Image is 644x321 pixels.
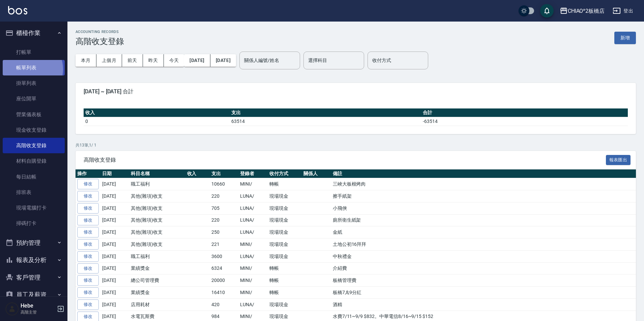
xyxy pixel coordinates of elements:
[100,214,129,226] td: [DATE]
[331,190,636,202] td: 擦手紙架
[76,30,124,34] h2: ACCOUNTING RECORDS
[3,216,65,231] a: 掃碼打卡
[77,215,99,226] a: 修改
[302,169,331,178] th: 關係人
[100,226,129,238] td: [DATE]
[3,200,65,216] a: 現場電腦打卡
[84,157,606,163] span: 高階收支登錄
[3,44,65,60] a: 打帳單
[238,250,268,262] td: LUNA/
[129,238,185,251] td: 其他(雜項)收支
[268,275,302,287] td: 轉帳
[268,287,302,299] td: 轉帳
[100,202,129,214] td: [DATE]
[76,54,96,67] button: 本月
[100,287,129,299] td: [DATE]
[210,54,236,67] button: [DATE]
[331,169,636,178] th: 備註
[129,202,185,214] td: 其他(雜項)收支
[100,275,129,287] td: [DATE]
[238,190,268,202] td: LUNA/
[77,191,99,201] a: 修改
[3,169,65,185] a: 每日結帳
[268,178,302,190] td: 轉帳
[230,108,421,117] th: 支出
[129,190,185,202] td: 其他(雜項)收支
[268,262,302,275] td: 轉帳
[5,302,19,316] img: Person
[210,169,238,178] th: 支出
[210,287,238,299] td: 16410
[100,250,129,262] td: [DATE]
[77,299,99,310] a: 修改
[238,238,268,251] td: MINI/
[3,234,65,252] button: 預約管理
[614,32,636,44] button: 新增
[129,250,185,262] td: 職工福利
[100,262,129,275] td: [DATE]
[3,251,65,269] button: 報表及分析
[184,54,210,67] button: [DATE]
[210,275,238,287] td: 20000
[21,302,55,309] h5: Hebe
[129,298,185,311] td: 店用耗材
[3,138,65,153] a: 高階收支登錄
[210,190,238,202] td: 220
[421,117,628,126] td: -63514
[129,214,185,226] td: 其他(雜項)收支
[268,250,302,262] td: 現場現金
[238,202,268,214] td: LUNA/
[331,262,636,275] td: 介紹費
[568,7,605,15] div: CHIAO^2板橋店
[129,226,185,238] td: 其他(雜項)收支
[84,108,230,117] th: 收入
[122,54,143,67] button: 前天
[77,179,99,189] a: 修改
[77,275,99,286] a: 修改
[164,54,184,67] button: 今天
[331,298,636,311] td: 酒精
[210,250,238,262] td: 3600
[331,178,636,190] td: 三峽大板根烤肉
[96,54,122,67] button: 上個月
[238,287,268,299] td: MINI/
[77,263,99,274] a: 修改
[185,169,210,178] th: 收入
[129,262,185,275] td: 業績獎金
[143,54,164,67] button: 昨天
[3,153,65,169] a: 材料自購登錄
[268,238,302,251] td: 現場現金
[238,214,268,226] td: LUNA/
[3,122,65,138] a: 現金收支登錄
[129,275,185,287] td: 總公司管理費
[76,142,636,148] p: 共 13 筆, 1 / 1
[76,169,100,178] th: 操作
[606,156,631,163] a: 報表匯出
[3,107,65,122] a: 營業儀表板
[210,238,238,251] td: 221
[210,202,238,214] td: 705
[100,190,129,202] td: [DATE]
[210,262,238,275] td: 6324
[606,155,631,165] button: 報表匯出
[268,214,302,226] td: 現場現金
[76,37,124,46] h3: 高階收支登錄
[421,108,628,117] th: 合計
[268,298,302,311] td: 現場現金
[3,75,65,91] a: 掛單列表
[331,214,636,226] td: 廁所衛生紙架
[331,202,636,214] td: 小飛俠
[238,169,268,178] th: 登錄者
[84,88,628,95] span: [DATE] ~ [DATE] 合計
[77,239,99,250] a: 修改
[84,117,230,126] td: 0
[238,298,268,311] td: LUNA/
[238,262,268,275] td: MINI/
[331,250,636,262] td: 中秋禮金
[210,178,238,190] td: 10660
[77,287,99,298] a: 修改
[210,226,238,238] td: 250
[331,275,636,287] td: 板橋管理費
[331,226,636,238] td: 金紙
[100,238,129,251] td: [DATE]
